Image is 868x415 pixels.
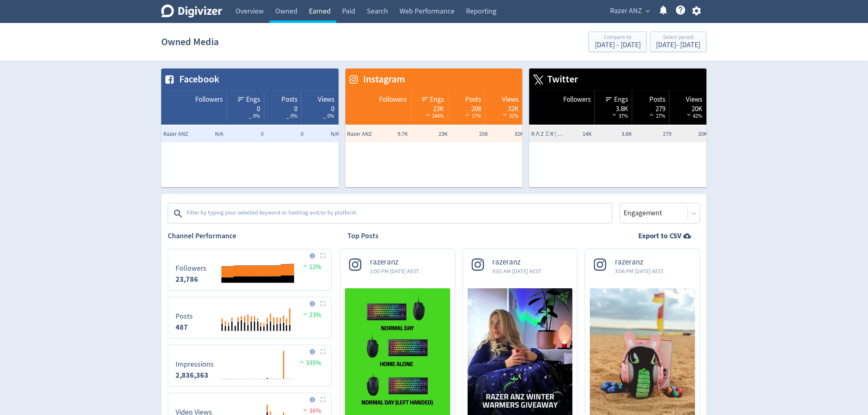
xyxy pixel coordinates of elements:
[266,126,306,142] td: 0
[347,130,380,138] span: Razer ANZ
[359,73,405,87] span: Instagram
[298,359,321,367] span: 335%
[379,95,407,105] span: Followers
[301,311,321,319] span: 23%
[370,267,419,275] span: 1:00 PM [DATE] AEST
[171,301,328,335] svg: Posts 487
[501,112,509,118] img: negative-performance-white.svg
[452,104,482,111] div: 208
[415,104,444,111] div: 23K
[656,41,701,49] div: [DATE] - [DATE]
[171,349,328,383] svg: Impressions 2,836,363
[464,112,472,118] img: positive-performance-white.svg
[298,359,306,365] img: positive-performance.svg
[563,95,591,105] span: Followers
[176,274,198,284] strong: 23,786
[638,231,682,241] strong: Export to CSV
[231,104,260,111] div: 0
[543,73,578,87] span: Twitter
[685,112,693,118] img: negative-performance-white.svg
[636,104,665,111] div: 279
[370,126,410,142] td: 9.7K
[246,95,260,105] span: Engs
[176,360,214,369] dt: Impressions
[610,112,619,118] img: negative-performance-white.svg
[490,126,530,142] td: 32K
[324,112,335,119] span: _ 0%
[489,104,519,111] div: 32K
[347,231,379,241] h2: Top Posts
[430,95,444,105] span: Engs
[615,267,664,275] span: 3:06 PM [DATE] AEST
[424,112,444,119] span: 244%
[531,130,564,138] span: R Λ Z Ξ R | ANZ
[320,349,326,354] img: Placeholder
[554,126,594,142] td: 14K
[656,34,701,41] div: Select period
[674,104,703,111] div: 20K
[320,301,326,306] img: Placeholder
[607,5,652,18] button: Razer ANZ
[320,397,326,402] img: Placeholder
[163,130,196,138] span: Razer ANZ
[674,126,714,142] td: 20K
[424,112,432,118] img: positive-performance-white.svg
[175,73,219,87] span: Facebook
[594,126,634,142] td: 3.8K
[599,104,628,111] div: 3.8K
[493,258,542,267] span: razeranz
[370,258,419,267] span: razeranz
[249,112,260,119] span: _ 0%
[168,231,332,241] h2: Channel Performance
[320,253,326,258] img: Placeholder
[595,41,641,49] div: [DATE] - [DATE]
[301,311,309,317] img: positive-performance.svg
[649,95,665,105] span: Posts
[464,112,481,119] span: 17%
[176,322,188,332] strong: 487
[450,126,489,142] td: 208
[610,5,642,18] span: Razer ANZ
[634,126,674,142] td: 279
[686,95,703,105] span: Views
[493,267,542,275] span: 9:01 AM [DATE] AEST
[176,264,206,273] dt: Followers
[615,258,664,267] span: razeranz
[281,95,297,105] span: Posts
[226,126,265,142] td: 0
[501,112,519,119] span: 32%
[161,29,219,55] h1: Owned Media
[301,263,321,271] span: 12%
[318,95,335,105] span: Views
[465,95,481,105] span: Posts
[614,95,628,105] span: Engs
[176,312,193,321] dt: Posts
[529,68,707,187] table: customized table
[345,68,523,187] table: customized table
[301,407,309,413] img: negative-performance.svg
[301,263,309,269] img: positive-performance.svg
[186,126,226,142] td: N/A
[195,95,223,105] span: Followers
[301,407,321,415] span: 36%
[610,112,628,119] span: 37%
[410,126,450,142] td: 23K
[306,104,335,111] div: 0
[648,112,665,119] span: 27%
[595,34,641,41] div: Compare to
[171,253,328,287] svg: Followers 0
[286,112,297,119] span: _ 0%
[176,370,208,380] strong: 2,836,363
[644,7,651,15] span: expand_more
[268,104,297,111] div: 0
[589,32,647,52] button: Compare to[DATE] - [DATE]
[306,126,345,142] td: N/A
[648,112,656,118] img: positive-performance-white.svg
[685,112,703,119] span: 42%
[650,32,707,52] button: Select period[DATE]- [DATE]
[161,68,339,187] table: customized table
[502,95,519,105] span: Views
